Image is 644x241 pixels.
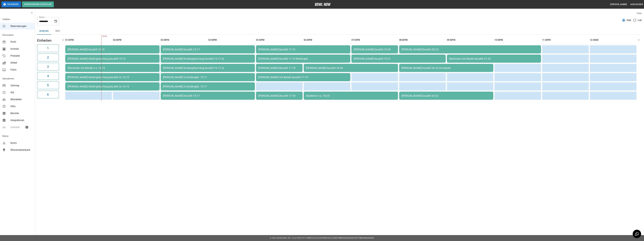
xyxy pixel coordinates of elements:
h6: 4 [47,74,49,78]
div: [PERSON_NAME] bezahlt 19-20 [354,48,396,51]
div: [PERSON_NAME] Bezahlt 17-18 [258,94,300,97]
span: Inventar [10,47,32,51]
th: 10:00PM [494,36,541,44]
h6: 2 [47,55,49,60]
div: [PERSON_NAME] bezahlt 13-15 [68,48,157,51]
button: 3 [37,63,59,71]
span: Profil [10,40,32,44]
label: View [637,12,642,15]
div: [PERSON_NAME] bezahlt 20-22 [401,94,491,97]
div: inventory tabs [37,28,642,35]
span: Produkte [10,54,32,58]
span: © 2022 BowlNow, Inc. Alle Rechte vorbehalten. [270,237,319,239]
span: Hilfe [10,105,32,108]
span: Grid [627,19,631,22]
div: [PERSON_NAME] bezahlt 19-21 [354,57,443,60]
th: 06:00PM [304,36,350,44]
span: Zahlung [10,84,32,87]
button: 5 [37,81,59,89]
button: Bowling [37,28,51,35]
a: Datenschutz-Bestimmungen [319,237,349,239]
th: 12:00AM [590,36,636,44]
button: 4 [37,72,59,80]
button: Reservierung erstellen [22,1,54,7]
div: Bammann mit Bande bezahlt 21-23 [449,57,539,60]
th: 11:00PM [542,36,589,44]
div: [PERSON_NAME] bezahlt 17-19 [258,48,348,51]
div: [PERSON_NAME] Bezahlt 20-23 [401,48,539,51]
h5: Einheiten [37,38,59,43]
span: List [638,19,642,22]
div: [PERSON_NAME] bezahlt 15-17 [163,48,253,51]
span: Std [10,91,32,94]
th: 01:00PM [65,36,112,44]
span: Artikel [10,61,32,65]
div: [PERSON_NAME] 2x kindergeb. 15-17 [163,85,253,88]
div: [PERSON_NAME] Kindergeburtstag bezahlt 15-17 2x [163,66,253,69]
th: 03:00PM [161,36,207,44]
div: Ellenrieder mit Bande n.s. 13-15 [68,66,157,69]
button: test [51,28,64,35]
div: [PERSON_NAME] Kindergeburtstag bezahlt 2x 13-15 [68,85,157,88]
a: Geschäftsbedingungen [349,237,374,239]
button: 1 [37,44,59,52]
th: 05:00PM [256,36,303,44]
span: Wissensdatenbank [10,148,32,152]
button: 6 [37,91,59,98]
div: [PERSON_NAME] Kindergeburtstag bezahlt 13-15 [68,57,157,60]
div: Madlener n.s. 18-20 [306,94,396,97]
h6: 6 [47,92,49,97]
span: 14:02 [101,35,102,38]
button: Choose date, selected date is 27. Sep. 2025 [53,18,59,24]
span: Konto [10,141,32,145]
button: 2 [37,54,59,61]
span: Berichte [10,112,32,115]
th: 08:00PM [399,36,446,44]
th: 04:00PM [208,36,255,44]
span: Integrationen [10,119,32,122]
th: 09:00PM [447,36,493,44]
div: [PERSON_NAME] 2x kindergeb. 15-17 [163,76,253,79]
div: [PERSON_NAME] mit Bande bezahlt 17-19 [258,76,348,79]
div: [PERSON_NAME] Kindergeburtstag bezahlt 15-17 2x [163,57,253,60]
div: [PERSON_NAME] bezahlt 17-19 Kindergeb. [258,57,348,60]
span: Fotos [10,68,32,72]
table: sticky table [64,35,638,101]
th: 07:00PM [351,36,398,44]
img: logo [315,3,331,6]
div: [PERSON_NAME] bezahlt 15-17 [163,94,253,97]
th: 02:00PM [113,36,160,44]
button: Ausloggen [629,2,644,7]
div: [PERSON_NAME] Kindergeburtstag bezahlt 2x 13-15 [68,76,157,79]
button: Pausieren [1,1,21,7]
span: Mitarbeiter [10,98,32,101]
h6: 1 [47,46,49,51]
span: Reservierungen [10,24,32,28]
button: [PERSON_NAME] [609,2,628,7]
div: [PERSON_NAME] bezahlt 18-20 [306,66,396,69]
h6: 3 [47,64,49,69]
h6: 5 [47,83,49,88]
div: [PERSON_NAME] bezahlt 20-22 mit bande [401,66,491,69]
div: [PERSON_NAME] Bezahlt 17-18 [258,66,300,69]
